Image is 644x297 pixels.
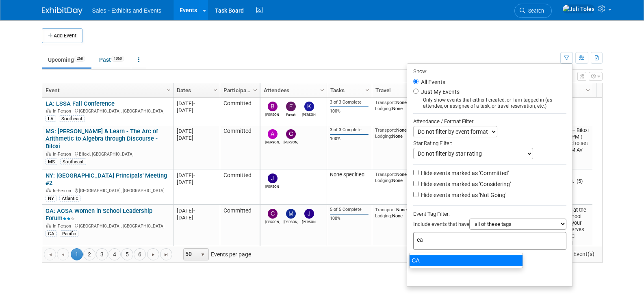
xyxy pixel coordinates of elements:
div: Kevin Englande [302,111,316,117]
img: Christine Lurz [268,209,278,219]
div: CA [409,255,523,266]
img: Jennifer Paul [268,173,278,183]
a: Column Settings [164,83,173,95]
span: Column Settings [319,87,325,93]
div: 100% [330,108,369,114]
img: Christine Lurz [286,129,296,139]
a: NY: [GEOGRAPHIC_DATA] Principals' Meeting #2 [46,172,167,187]
div: LA [46,115,56,122]
div: Bruce Boyet [265,111,280,117]
div: Jerika Salvador [302,219,316,224]
div: Jennifer Paul [265,183,280,189]
label: Hide events marked as 'Not Going' [419,191,506,199]
div: Farrah Lemoine [284,111,298,117]
div: [GEOGRAPHIC_DATA], [GEOGRAPHIC_DATA] [46,107,169,114]
a: Participation [223,83,254,97]
div: [DATE] [177,172,216,179]
div: MS [46,158,57,165]
div: [DATE] [177,100,216,107]
div: None specified [330,171,369,178]
a: Go to the first page [44,248,56,260]
span: Column Settings [252,87,258,93]
label: Hide events marked as 'Committed' [419,169,509,177]
span: Sales - Exhibits and Events [92,7,161,14]
div: Andrea Shane [265,139,280,144]
img: Bruce Boyet [268,102,278,111]
a: Dates [177,83,215,97]
span: Column Settings [364,87,371,93]
a: MS: [PERSON_NAME] & Learn - The Arc of Arithmetic to Algebra through Discourse - Biloxi [46,128,158,150]
div: Attendance / Format Filter: [413,117,566,126]
a: 2 [83,248,95,260]
div: None None [375,127,424,139]
td: Committed [220,98,260,125]
div: Southeast [60,158,86,165]
a: Past1060 [93,52,130,67]
a: Tasks [330,83,366,97]
div: [DATE] [177,207,216,214]
span: Transport: [375,100,396,105]
label: Hide events marked as 'Considering' [419,180,511,188]
a: Column Settings [318,83,327,95]
a: Column Settings [583,83,592,95]
span: Column Settings [212,87,219,93]
div: Event Tag Filter: [413,209,566,219]
span: In-Person [53,152,74,157]
a: CA: ACSA Women in School Leadership Forum [46,207,152,222]
td: Committed [220,169,260,205]
span: In-Person [53,188,74,193]
span: 1060 [111,56,124,62]
span: Column Settings [165,87,172,93]
a: Event [46,83,168,97]
div: [DATE] [177,179,216,186]
span: - [193,100,195,106]
span: 1 [71,248,83,260]
a: Attendees [264,83,321,97]
span: 268 [74,56,85,62]
span: Search [525,8,544,14]
div: 100% [330,216,369,221]
a: Upcoming268 [42,52,91,67]
a: 6 [134,248,146,260]
span: Transport: [375,207,396,212]
div: Pacific [60,230,78,237]
span: 50 [184,249,197,260]
a: Column Settings [363,83,372,95]
a: Go to the last page [160,248,172,260]
span: Events per page [173,248,259,260]
div: Christine Lurz [265,219,280,224]
span: Lodging: [375,178,392,183]
a: Travel [375,83,422,97]
a: LA: LSSA Fall Conference [46,100,115,107]
span: Go to the first page [47,251,53,258]
a: Search [514,4,552,18]
div: None None [375,207,424,219]
input: Type tag and hit enter [417,236,531,244]
div: [DATE] [177,134,216,141]
button: Add Event [42,28,82,43]
div: CA [46,230,57,237]
div: 3 of 3 Complete [330,127,369,133]
div: Melissa Fowler [284,219,298,224]
span: - [193,172,195,178]
div: [DATE] [177,128,216,134]
a: Go to the next page [147,248,159,260]
a: Column Settings [211,83,220,95]
div: Christine Lurz [284,139,298,144]
span: Lodging: [375,133,392,139]
div: 5 of 5 Complete [330,207,369,212]
img: Juli Toles [562,4,595,13]
img: Kevin Englande [304,102,314,111]
div: None None [375,171,424,183]
img: Jerika Salvador [304,209,314,219]
div: 100% [330,136,369,142]
img: In-Person Event [46,108,51,113]
div: Only show events that either I created, or I am tagged in (as attendee, or assignee of a task, or... [413,97,566,109]
img: Farrah Lemoine [286,102,296,111]
span: - [193,128,195,134]
span: Go to the last page [163,251,169,258]
label: All Events [419,79,445,85]
img: Andrea Shane [268,129,278,139]
a: Column Settings [251,83,260,95]
img: In-Person Event [46,188,51,192]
